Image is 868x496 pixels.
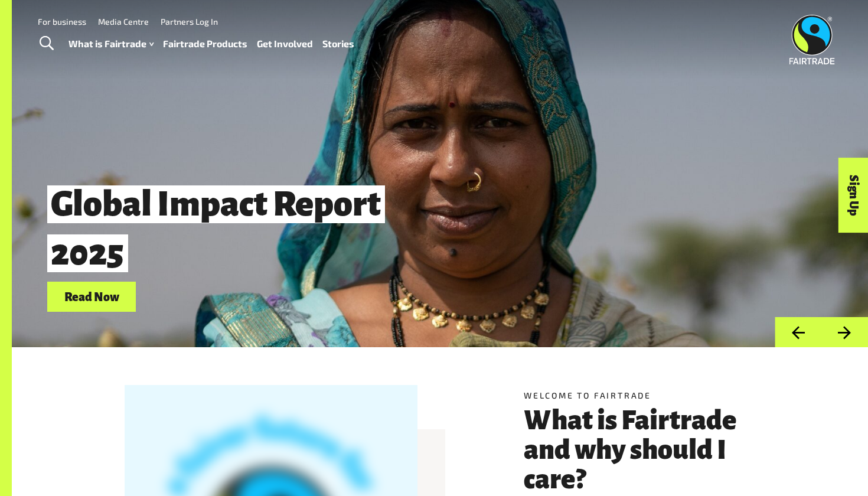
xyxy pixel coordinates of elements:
a: Get Involved [257,35,313,53]
a: What is Fairtrade [68,35,154,53]
a: Fairtrade Products [163,35,247,53]
button: Next [821,317,868,347]
h3: What is Fairtrade and why should I care? [524,406,755,494]
a: Stories [322,35,354,53]
a: Media Centre [98,17,149,27]
button: Previous [775,317,821,347]
a: Toggle Search [32,29,61,58]
a: For business [38,17,86,27]
img: Fairtrade Australia New Zealand logo [789,15,835,64]
h5: Welcome to Fairtrade [524,389,755,402]
span: Global Impact Report 2025 [47,185,385,272]
a: Read Now [47,282,136,312]
a: Partners Log In [161,17,218,27]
